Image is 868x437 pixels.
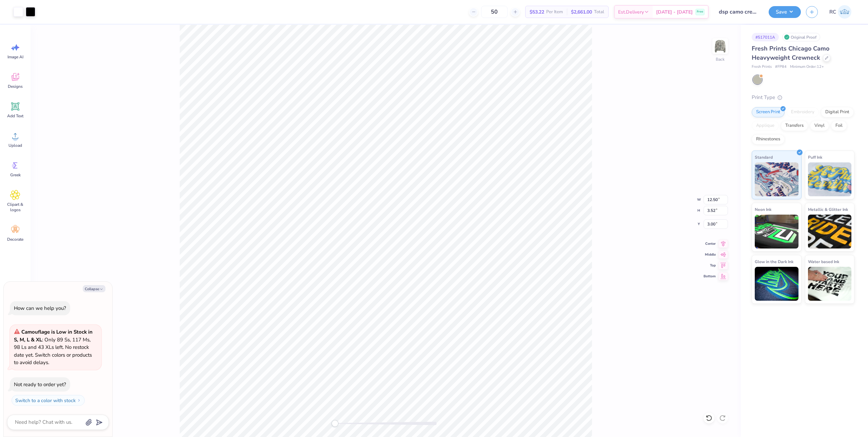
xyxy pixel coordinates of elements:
span: Bottom [704,274,716,279]
span: Minimum Order: 12 + [790,64,824,70]
div: # 517011A [752,33,779,41]
span: Glow in the Dark Ink [755,258,793,265]
span: Top [704,263,716,268]
span: [DATE] - [DATE] [656,8,693,16]
span: Decorate [7,237,23,242]
div: Screen Print [752,107,785,117]
span: Water based Ink [808,258,839,265]
span: Designs [8,84,23,89]
img: Metallic & Glitter Ink [808,215,852,249]
span: Free [697,9,703,14]
span: Add Text [7,113,23,119]
img: Back [713,39,727,53]
a: RC [826,5,854,19]
span: Greek [10,172,21,178]
div: Embroidery [787,107,819,117]
span: # FP84 [775,64,787,70]
div: Original Proof [782,33,820,41]
img: Standard [755,162,798,196]
div: Print Type [752,94,854,101]
div: Back [716,56,725,62]
span: Middle [704,252,716,257]
span: : Only 89 Ss, 117 Ms, 98 Ls and 43 XLs left. No restock date yet. Switch colors or products to av... [14,329,93,366]
img: Neon Ink [755,215,798,249]
input: – – [481,6,508,18]
span: Standard [755,154,773,161]
button: Switch to a color with stock [12,395,85,406]
img: Rio Cabojoc [838,5,851,19]
strong: Camouflage is Low in Stock in S, M, L & XL [14,329,93,343]
span: Fresh Prints [752,64,772,70]
span: Fresh Prints Chicago Camo Heavyweight Crewneck [752,44,829,62]
span: $2,661.00 [571,8,592,16]
span: Neon Ink [755,206,771,213]
div: Not ready to order yet? [14,381,66,388]
img: Switch to a color with stock [77,398,81,402]
div: Transfers [781,121,808,131]
div: Foil [831,121,847,131]
button: Collapse [83,285,105,292]
div: Digital Print [821,107,854,117]
img: Water based Ink [808,267,852,301]
div: Vinyl [810,121,829,131]
span: Est. Delivery [618,8,644,16]
span: Upload [8,143,22,148]
span: Puff Ink [808,154,822,161]
span: Total [594,8,604,16]
span: Metallic & Glitter Ink [808,206,848,213]
span: Image AI [7,54,23,60]
span: Clipart & logos [4,202,26,213]
div: Rhinestones [752,134,785,144]
span: RC [829,8,836,16]
span: $53.22 [530,8,544,16]
img: Glow in the Dark Ink [755,267,798,301]
button: Save [769,6,801,18]
img: Puff Ink [808,162,852,196]
input: Untitled Design [714,5,764,19]
span: Center [704,241,716,246]
div: Accessibility label [332,420,338,427]
div: Applique [752,121,779,131]
span: Per Item [546,8,563,16]
div: How can we help you? [14,305,66,312]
